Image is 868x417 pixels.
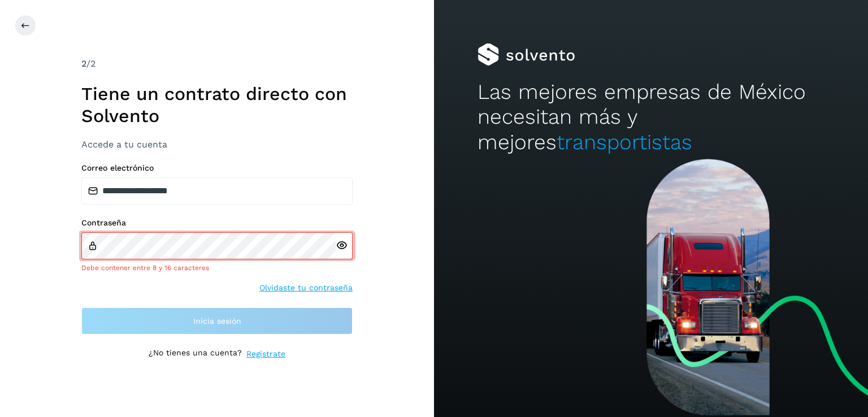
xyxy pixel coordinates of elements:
[81,307,353,335] button: Inicia sesión
[81,139,353,150] h3: Accede a tu cuenta
[81,58,86,69] span: 2
[557,130,692,154] span: transportistas
[81,263,353,273] div: Debe contener entre 8 y 16 caracteres
[259,282,353,294] a: Olvidaste tu contraseña
[246,348,285,360] a: Regístrate
[81,218,353,228] label: Contraseña
[81,57,353,71] div: /2
[81,163,353,173] label: Correo electrónico
[149,348,242,360] p: ¿No tienes una cuenta?
[81,83,353,127] h1: Tiene un contrato directo con Solvento
[193,317,241,325] span: Inicia sesión
[478,80,824,155] h2: Las mejores empresas de México necesitan más y mejores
